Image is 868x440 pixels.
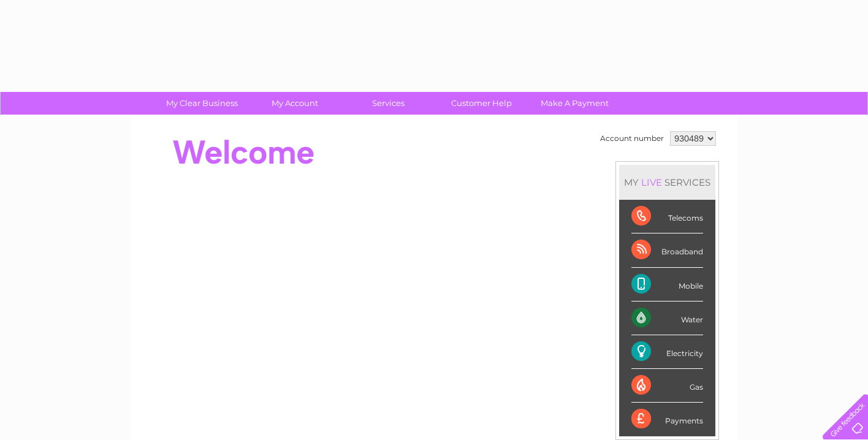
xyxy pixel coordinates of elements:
a: Services [338,92,439,115]
div: Mobile [631,268,703,302]
a: My Clear Business [151,92,253,115]
div: LIVE [639,176,664,188]
a: My Account [245,92,346,115]
div: Payments [631,403,703,436]
div: Electricity [631,335,703,369]
a: Make A Payment [524,92,625,115]
div: MY SERVICES [619,165,715,200]
div: Gas [631,369,703,403]
div: Telecoms [631,200,703,233]
a: Customer Help [431,92,532,115]
div: Water [631,302,703,335]
div: Broadband [631,233,703,267]
td: Account number [597,128,667,149]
